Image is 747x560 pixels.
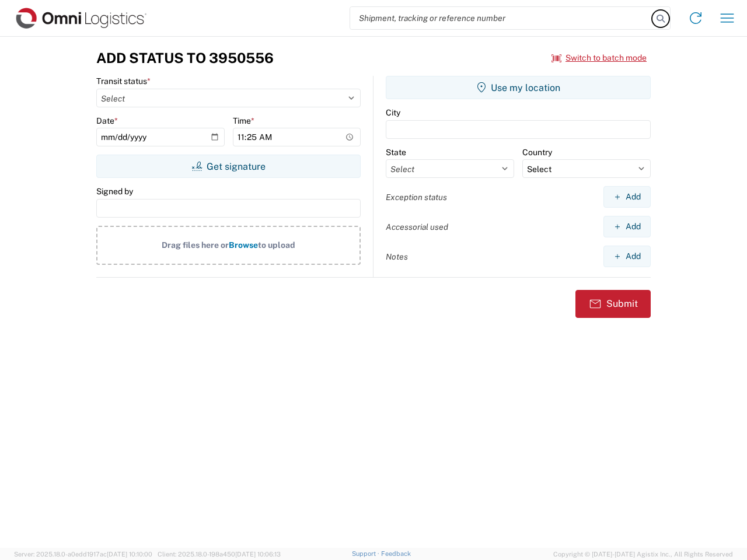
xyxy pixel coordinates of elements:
[162,240,229,250] span: Drag files here or
[381,550,411,557] a: Feedback
[235,551,281,558] span: [DATE] 10:06:13
[96,76,151,86] label: Transit status
[522,147,552,157] label: Country
[96,50,274,66] h3: Add Status to 3950556
[603,216,651,237] button: Add
[553,549,733,559] span: Copyright © [DATE]-[DATE] Agistix Inc., All Rights Reserved
[386,192,447,202] label: Exception status
[603,246,651,267] button: Add
[386,107,400,118] label: City
[350,7,652,29] input: Shipment, tracking or reference number
[386,147,406,157] label: State
[575,290,651,318] button: Submit
[158,551,281,558] span: Client: 2025.18.0-198a450
[551,48,647,68] button: Switch to batch mode
[14,551,152,558] span: Server: 2025.18.0-a0edd1917ac
[386,251,408,262] label: Notes
[352,550,381,557] a: Support
[258,240,295,250] span: to upload
[386,222,448,232] label: Accessorial used
[386,76,651,99] button: Use my location
[229,240,258,250] span: Browse
[96,186,133,197] label: Signed by
[107,551,152,558] span: [DATE] 10:10:00
[233,116,254,126] label: Time
[96,116,118,126] label: Date
[96,155,361,178] button: Get signature
[603,186,651,208] button: Add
